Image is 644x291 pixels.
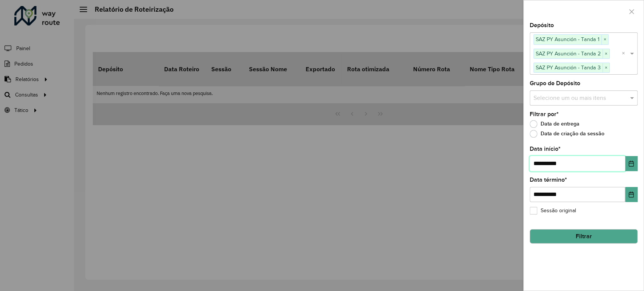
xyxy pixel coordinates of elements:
label: Depósito [530,21,554,30]
label: Data início [530,144,561,153]
label: Grupo de Depósito [530,79,580,88]
span: SAZ PY Asunción - Tanda 3 [534,63,603,72]
label: Data término [530,175,567,184]
span: SAZ PY Asunción - Tanda 1 [534,35,601,44]
button: Filtrar [530,229,638,244]
label: Sessão original [530,207,576,214]
label: Data de entrega [530,120,579,128]
span: SAZ PY Asunción - Tanda 2 [534,49,603,58]
span: × [603,49,609,58]
span: × [601,35,608,44]
label: Filtrar por [530,110,559,119]
label: Data de criação da sessão [530,130,604,138]
button: Choose Date [625,187,638,202]
button: Choose Date [625,156,638,171]
span: Clear all [622,49,628,58]
span: × [603,63,609,72]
